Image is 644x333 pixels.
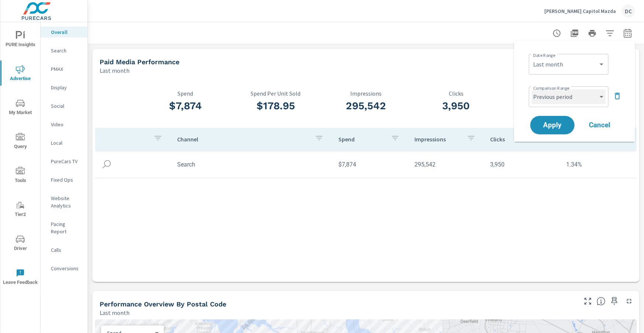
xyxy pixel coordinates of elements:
p: PMAX [51,65,82,73]
button: "Export Report to PDF" [567,26,582,41]
div: Video [41,119,87,130]
p: Pacing Report [51,220,82,235]
div: Search [41,45,87,56]
td: Search [171,155,333,174]
span: Driver [3,235,38,253]
p: PureCars TV [51,158,82,165]
p: Clicks [411,90,502,97]
button: Apply [530,116,575,134]
p: Clicks [490,135,537,143]
p: Spend [140,90,231,97]
div: PMAX [41,63,87,75]
p: Search [51,47,82,54]
p: Video [51,121,82,128]
td: 1.34% [560,155,636,174]
span: PURE Insights [3,31,38,49]
p: Last month [100,308,130,317]
p: Display [51,84,82,91]
p: Social [51,102,82,110]
h3: 1.34% [501,100,592,112]
p: Overall [51,28,82,36]
h3: $7,874 [140,100,231,112]
button: Minimize Widget [623,295,635,307]
p: CTR [501,90,592,97]
span: Apply [538,122,567,128]
span: Query [3,133,38,151]
h3: 295,542 [321,100,411,112]
h3: $178.95 [231,100,321,112]
p: Spend Per Unit Sold [231,90,321,97]
span: Tier2 [3,201,38,219]
span: Understand performance data by postal code. Individual postal codes can be selected and expanded ... [597,297,606,306]
p: Channel [177,135,309,143]
button: Print Report [585,26,600,41]
h5: Performance Overview By Postal Code [100,300,226,308]
div: DC [622,4,635,18]
span: Cancel [585,122,614,128]
p: Calls [51,246,82,254]
p: Impressions [321,90,411,97]
div: Fixed Ops [41,174,87,185]
span: Save this to your personalized report [609,295,620,307]
p: Last month [100,66,130,75]
div: Display [41,82,87,93]
p: [PERSON_NAME] Capitol Mazda [544,8,616,14]
div: Calls [41,244,87,255]
span: Tools [3,167,38,185]
h3: 3,950 [411,100,502,112]
span: My Market [3,99,38,117]
p: Fixed Ops [51,176,82,183]
span: Advertise [3,65,38,83]
td: 3,950 [485,155,561,174]
span: Leave Feedback [3,269,38,287]
p: Impressions [414,135,461,143]
img: icon-search.svg [101,159,112,170]
button: Select Date Range [620,26,635,41]
div: Website Analytics [41,193,87,211]
p: Conversions [51,265,82,272]
div: Local [41,137,87,148]
div: Conversions [41,263,87,274]
button: Apply Filters [603,26,617,41]
div: Overall [41,27,87,38]
p: Website Analytics [51,195,82,209]
div: nav menu [0,22,40,294]
button: Cancel [578,116,622,134]
h5: Paid Media Performance [100,58,179,66]
div: Social [41,100,87,111]
div: Pacing Report [41,219,87,237]
p: Local [51,139,82,147]
p: Spend [338,135,385,143]
td: 295,542 [409,155,485,174]
td: $7,874 [333,155,409,174]
div: PureCars TV [41,156,87,167]
button: Make Fullscreen [582,295,594,307]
